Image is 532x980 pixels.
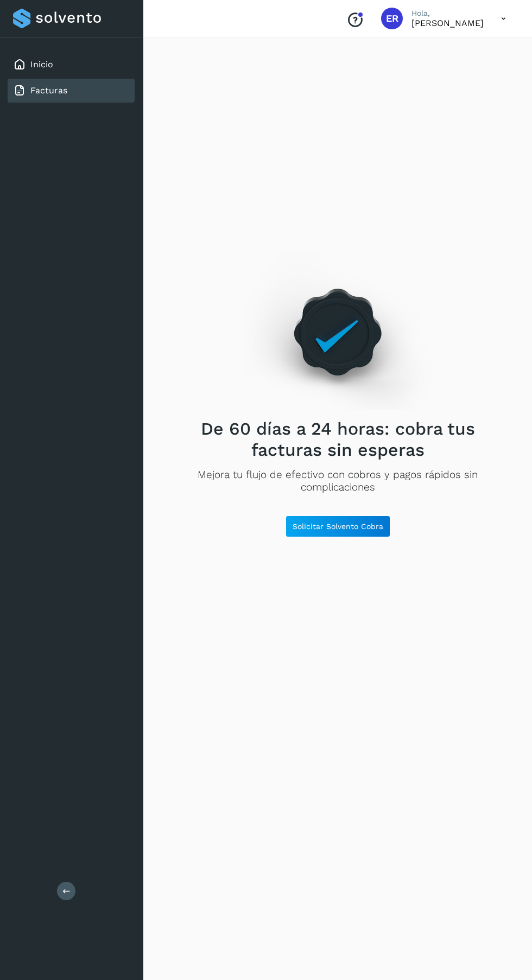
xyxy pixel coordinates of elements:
[244,251,432,410] img: Empty state image
[411,18,484,28] p: Eduardo Reyes
[8,79,135,103] div: Facturas
[8,53,135,77] div: Inicio
[30,85,67,96] a: Facturas
[286,516,390,537] button: Solicitar Solvento Cobra
[183,418,492,460] h2: De 60 días a 24 horas: cobra tus facturas sin esperas
[411,9,484,18] p: Hola,
[183,469,492,494] p: Mejora tu flujo de efectivo con cobros y pagos rápidos sin complicaciones
[293,523,383,530] span: Solicitar Solvento Cobra
[30,59,53,69] a: Inicio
